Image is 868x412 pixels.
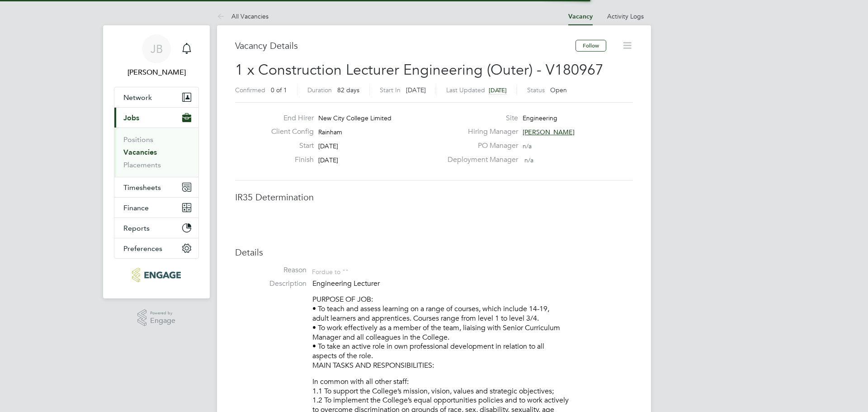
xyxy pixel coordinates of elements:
[271,86,287,94] span: 0 of 1
[114,198,198,218] button: Finance
[114,108,198,128] button: Jobs
[264,114,314,123] label: End Hirer
[318,114,392,122] span: New City College Limited
[114,238,198,258] button: Preferences
[264,155,314,165] label: Finish
[123,244,162,253] span: Preferences
[151,43,163,55] span: JB
[576,40,606,52] button: Follow
[318,156,338,164] span: [DATE]
[103,25,210,298] nav: Main navigation
[442,141,518,151] label: PO Manager
[123,204,149,212] span: Finance
[114,67,199,78] span: Jack Baron
[132,268,180,282] img: huntereducation-logo-retina.png
[312,279,633,289] p: Engineering Lecturer
[264,127,314,137] label: Client Config
[217,12,269,20] a: All Vacancies
[150,317,175,325] span: Engage
[235,40,576,52] h3: Vacancy Details
[114,177,198,197] button: Timesheets
[523,114,557,122] span: Engineering
[235,191,633,203] h3: IR35 Determination
[137,309,176,327] a: Powered byEngage
[550,86,567,94] span: Open
[114,128,198,177] div: Jobs
[337,86,359,94] span: 82 days
[114,87,198,107] button: Network
[114,34,199,78] a: JB[PERSON_NAME]
[235,246,633,258] h3: Details
[123,93,152,102] span: Network
[235,86,265,94] label: Confirmed
[527,86,545,94] label: Status
[235,265,307,275] label: Reason
[523,128,575,136] span: [PERSON_NAME]
[607,12,644,20] a: Activity Logs
[123,161,161,169] a: Placements
[442,114,518,123] label: Site
[524,156,533,164] span: n/a
[318,128,342,136] span: Rainham
[406,86,426,94] span: [DATE]
[123,183,161,192] span: Timesheets
[235,279,307,289] label: Description
[312,265,349,276] div: For due to ""
[150,309,175,317] span: Powered by
[312,295,633,370] p: PURPOSE OF JOB: • To teach and assess learning on a range of courses, which include 14-19, adult ...
[123,114,139,122] span: Jobs
[380,86,401,94] label: Start In
[264,141,314,151] label: Start
[114,218,198,238] button: Reports
[442,127,518,137] label: Hiring Manager
[489,86,507,94] span: [DATE]
[523,142,532,150] span: n/a
[307,86,332,94] label: Duration
[123,135,153,144] a: Positions
[318,142,338,150] span: [DATE]
[123,224,150,232] span: Reports
[114,268,199,282] a: Go to home page
[568,13,593,20] a: Vacancy
[446,86,485,94] label: Last Updated
[235,61,604,79] span: 1 x Construction Lecturer Engineering (Outer) - V180967
[123,148,157,156] a: Vacancies
[442,155,518,165] label: Deployment Manager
